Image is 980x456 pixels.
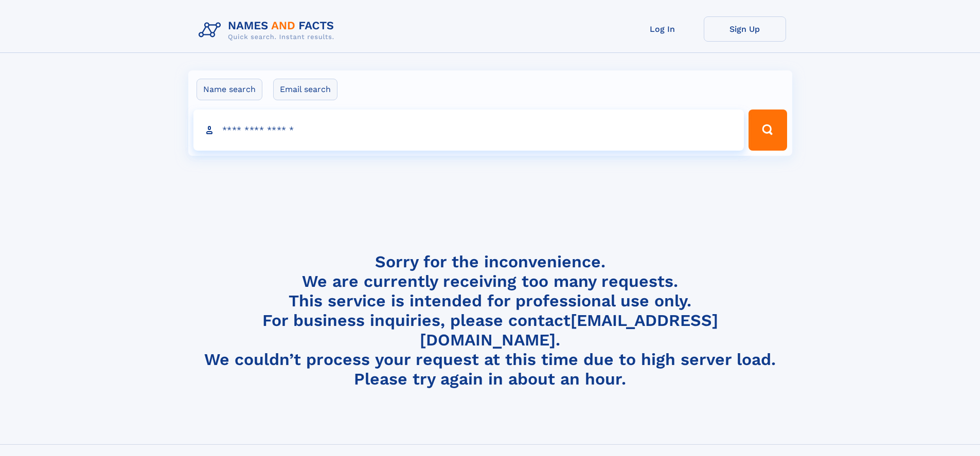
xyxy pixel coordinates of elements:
[194,16,343,44] img: Logo Names and Facts
[749,110,787,151] button: Search Button
[194,252,786,389] h4: Sorry for the inconvenience. We are currently receiving too many requests. This service is intend...
[621,16,704,42] a: Log In
[197,79,262,100] label: Name search
[420,311,718,350] a: [EMAIL_ADDRESS][DOMAIN_NAME]
[193,110,744,151] input: search input
[273,79,337,100] label: Email search
[704,16,786,42] a: Sign Up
